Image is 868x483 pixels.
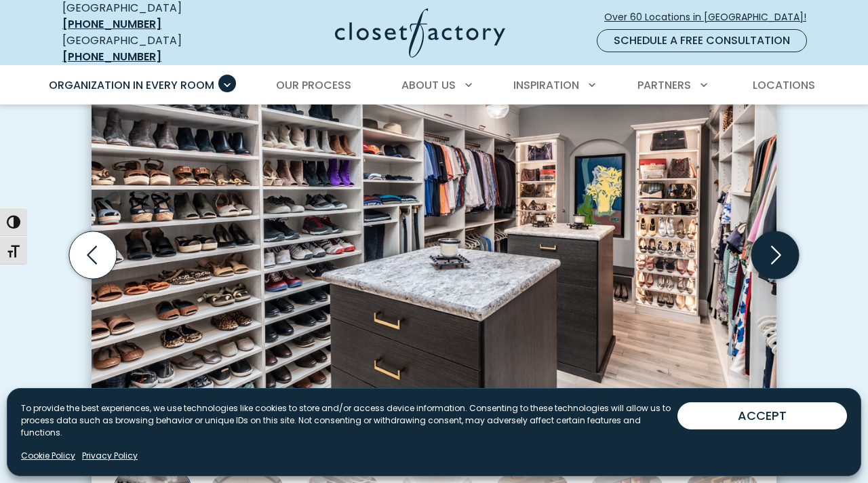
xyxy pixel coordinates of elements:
nav: Primary Menu [39,66,829,104]
a: Cookie Policy [21,450,75,462]
span: Organization in Every Room [49,77,214,93]
img: Modern custom closet with dual islands, extensive shoe storage, hanging sections for men’s and wo... [92,58,776,414]
button: Next slide [746,226,804,284]
button: ACCEPT [677,402,847,429]
a: Schedule a Free Consultation [597,29,807,52]
span: About Us [401,77,456,93]
span: Our Process [276,77,351,93]
p: To provide the best experiences, we use technologies like cookies to store and/or access device i... [21,402,677,439]
a: [PHONE_NUMBER] [62,16,161,32]
div: [GEOGRAPHIC_DATA] [62,33,229,65]
span: Over 60 Locations in [GEOGRAPHIC_DATA]! [604,10,817,24]
img: Closet Factory Logo [335,8,505,58]
span: Partners [637,77,691,93]
a: [PHONE_NUMBER] [62,49,161,64]
span: Inspiration [513,77,579,93]
button: Previous slide [64,226,122,284]
a: Over 60 Locations in [GEOGRAPHIC_DATA]! [604,5,818,29]
span: Locations [753,77,815,93]
a: Privacy Policy [82,450,138,462]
